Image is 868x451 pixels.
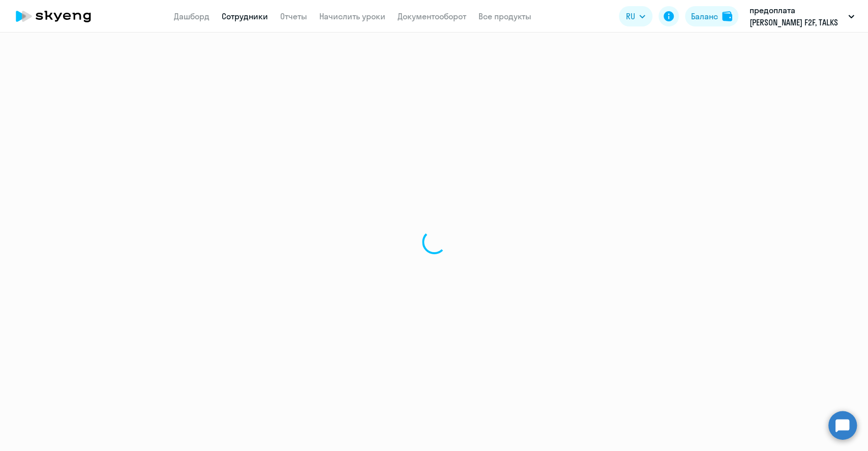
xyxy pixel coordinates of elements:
[222,11,268,21] a: Сотрудники
[626,10,635,22] span: RU
[750,4,844,28] p: предоплата [PERSON_NAME] F2F, TALKS [DATE]-[DATE], НЛМК, ПАО
[619,6,652,26] button: RU
[319,11,385,21] a: Начислить уроки
[478,11,531,21] a: Все продукты
[174,11,209,21] a: Дашборд
[280,11,307,21] a: Отчеты
[691,10,718,22] div: Баланс
[722,11,732,21] img: balance
[685,6,738,26] button: Балансbalance
[744,4,859,28] button: предоплата [PERSON_NAME] F2F, TALKS [DATE]-[DATE], НЛМК, ПАО
[398,11,466,21] a: Документооборот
